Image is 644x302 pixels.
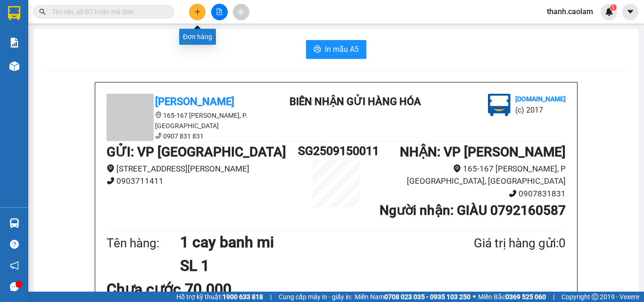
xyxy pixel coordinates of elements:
[374,188,566,200] li: 0907831831
[384,293,471,301] strong: 0708 023 035 - 0935 103 250
[453,164,461,172] span: environment
[509,189,517,197] span: phone
[539,6,601,17] span: thanh.caolam
[374,163,566,188] li: 165-167 [PERSON_NAME], P [GEOGRAPHIC_DATA], [GEOGRAPHIC_DATA]
[380,203,566,218] b: Người nhận : GIÀU 0792160587
[473,295,476,299] span: ⚪️
[107,144,286,160] b: GỬI : VP [GEOGRAPHIC_DATA]
[176,292,263,302] span: Hỗ trợ kỹ thuật:
[306,40,366,59] button: printerIn mẫu A5
[9,61,19,71] img: warehouse-icon
[298,142,374,160] h1: SG2509150011
[622,4,638,20] button: caret-down
[478,292,546,302] span: Miền Bắc
[626,8,635,16] span: caret-down
[189,4,206,20] button: plus
[270,292,272,302] span: |
[107,164,115,172] span: environment
[107,163,298,175] li: [STREET_ADDRESS][PERSON_NAME]
[107,110,276,131] li: 165-167 [PERSON_NAME], P. [GEOGRAPHIC_DATA]
[107,177,115,185] span: phone
[592,294,598,300] span: copyright
[553,292,554,302] span: |
[610,4,617,11] sup: 1
[10,240,19,249] span: question-circle
[515,95,566,103] b: [DOMAIN_NAME]
[605,8,613,16] img: icon-new-feature
[515,104,566,116] li: (c) 2017
[355,292,471,302] span: Miền Nam
[155,132,162,139] span: phone
[238,8,244,15] span: aim
[180,254,428,278] h1: SL 1
[9,38,19,48] img: solution-icon
[8,6,20,20] img: logo-vxr
[107,175,298,188] li: 0903711411
[314,45,321,54] span: printer
[488,94,511,116] img: logo.jpg
[107,234,180,253] div: Tên hàng:
[194,8,201,15] span: plus
[325,43,359,55] span: In mẫu A5
[611,4,615,11] span: 1
[10,261,19,270] span: notification
[107,131,276,141] li: 0907 831 831
[505,293,546,301] strong: 0369 525 060
[10,282,19,291] span: message
[216,8,223,15] span: file-add
[9,218,19,228] img: warehouse-icon
[39,8,46,15] span: search
[211,4,228,20] button: file-add
[279,292,352,302] span: Cung cấp máy in - giấy in:
[233,4,249,20] button: aim
[107,278,258,301] div: Chưa cước 70.000
[52,7,163,17] input: Tìm tên, số ĐT hoặc mã đơn
[180,230,428,254] h1: 1 cay banh mi
[155,96,234,107] b: [PERSON_NAME]
[155,112,162,118] span: environment
[428,234,566,253] div: Giá trị hàng gửi: 0
[289,96,421,107] b: BIÊN NHẬN GỬI HÀNG HÓA
[223,293,263,301] strong: 1900 633 818
[400,144,566,160] b: NHẬN : VP [PERSON_NAME]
